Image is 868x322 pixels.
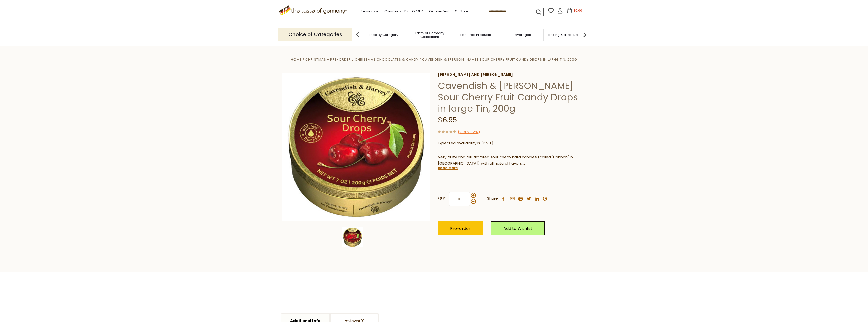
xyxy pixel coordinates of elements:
a: Taste of Germany Collections [409,31,450,39]
a: Read More [438,165,458,171]
p: Very fruity and full-flavored sour cherry hard candies (called "Bonbon" in [GEOGRAPHIC_DATA]) wit... [438,154,586,167]
a: Home [291,57,302,62]
button: $0.00 [564,8,585,15]
a: [PERSON_NAME] and [PERSON_NAME] [438,73,586,77]
a: Seasons [361,9,378,14]
a: Food By Category [369,33,398,37]
img: Cavendish & Harvey Cherry Fruit Candy Drops [282,73,430,221]
h1: Cavendish & [PERSON_NAME] Sour Cherry Fruit Candy Drops in large Tin, 200g [438,80,586,114]
p: Expected availability is [DATE] [438,140,586,146]
span: ( ) [458,129,480,134]
span: Pre-order [450,225,470,231]
button: Pre-order [438,221,483,235]
a: Featured Products [460,33,491,37]
a: Cavendish & [PERSON_NAME] Sour Cherry Fruit Candy Drops in large Tin, 200g [422,57,577,62]
input: Qty: [449,192,470,206]
img: Cavendish & Harvey Cherry Fruit Candy Drops [342,227,363,247]
img: previous arrow [352,30,362,40]
a: Baking, Cakes, Desserts [548,33,588,37]
a: Add to Wishlist [491,221,545,235]
span: $0.00 [574,8,582,13]
span: $6.95 [438,115,457,125]
a: Christmas - PRE-ORDER [305,57,351,62]
a: Oktoberfest [429,9,449,14]
a: On Sale [455,9,468,14]
a: Beverages [513,33,531,37]
a: 0 Reviews [459,129,478,135]
img: next arrow [580,30,590,40]
strong: Qty: [438,195,446,201]
p: Choice of Categories [278,28,352,41]
a: Christmas Chocolates & Candy [355,57,418,62]
span: Share: [487,195,499,202]
a: Christmas - PRE-ORDER [384,9,423,14]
